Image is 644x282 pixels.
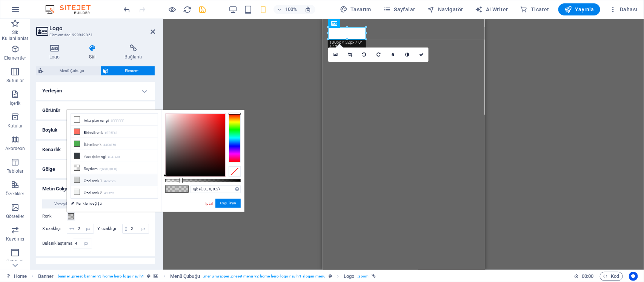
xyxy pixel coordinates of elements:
[46,66,98,75] span: Menü Çubuğu
[71,174,158,186] li: Özel renk 1
[344,272,354,281] span: Seçmek için tıkla. Düzenlemek için çift tıkla
[36,258,155,276] h4: Konumlandırma
[520,6,549,13] span: Ticaret
[424,3,466,15] button: Navigatör
[6,272,27,281] a: Seçimi iptal etmek için tıkla. Sayfaları açmak için çift tıkla
[36,180,155,193] h4: Metin Gölgesi
[36,141,155,159] h4: Kenarlık
[386,48,400,62] a: Bulanıklaştırma
[9,100,20,106] p: İçerik
[103,143,116,148] small: #4CAF50
[123,5,132,14] i: Geri al: Gölgeyi değiştir (Ctrl+Z)
[154,274,158,278] i: Bu element, arka plan içeriyor
[587,273,588,279] span: :
[49,25,155,32] h2: Logo
[76,44,112,60] h4: Stil
[101,66,155,75] button: Element
[105,179,116,184] small: #cacccb
[340,6,371,13] span: Tasarım
[372,274,376,278] i: Bu element bağlantılı
[42,199,83,208] button: Varsayılan
[71,138,158,150] li: İkincil renk
[358,272,369,281] span: . zoom
[574,272,594,281] h6: Oturum süresi
[36,44,76,60] h4: Logo
[42,212,67,221] label: Renk
[328,48,343,62] a: Dosya yöneticisinden, stok fotoğraflardan dosyalar seçin veya dosya(lar) yükleyin
[383,6,415,13] span: Sayfalar
[371,48,386,62] a: 90° sağa döndür
[198,5,207,14] button: save
[67,199,154,208] a: Renkleri değiştir
[49,32,140,38] h3: Element #ed-999949051
[38,272,376,281] nav: breadcrumb
[8,123,23,129] p: Kutular
[609,6,638,13] span: Dahası
[7,168,24,174] p: Tablolar
[183,5,192,14] i: Sayfayı yeniden yükleyin
[5,146,25,152] p: Akordeon
[43,5,100,14] img: Editor Logo
[98,227,122,231] label: Y uzaklığı
[183,5,192,14] button: reload
[603,272,619,281] span: Kod
[6,78,24,84] p: Sütunlar
[55,199,71,208] span: Varsayılan
[6,213,24,219] p: Görseller
[274,5,300,14] button: 100%
[337,3,374,15] button: Tasarım
[6,191,24,197] p: Özellikler
[414,48,429,62] a: Onayla ( Ctrl ⏎ )
[475,6,508,13] span: AI Writer
[36,101,155,120] h4: Görünür
[472,3,511,15] button: AI Writer
[600,272,623,281] button: Kod
[71,114,158,126] li: Arka plan rengi
[71,162,158,174] li: Saydam
[112,44,155,60] h4: Bağlantı
[57,272,144,281] span: . banner .preset-banner-v3-home-hero-logo-nav-h1
[111,118,124,124] small: #FFFFFF
[427,6,463,13] span: Navigatör
[71,126,158,138] li: Birincil renk
[582,272,593,281] span: 00 00
[36,66,100,75] button: Menü Çubuğu
[166,186,177,192] span: #000000
[4,55,26,61] p: Elementler
[606,3,641,15] button: Dahası
[42,227,67,231] label: X uzaklığı
[629,272,638,281] button: Usercentrics
[205,201,214,206] a: İptal
[168,5,177,14] button: Ön izleme modundan çıkıp düzenlemeye devam etmek için buraya tıklayın
[343,48,357,62] a: Kırpma modu
[105,130,117,136] small: #FF6F61
[38,272,54,281] span: Seçmek için tıkla. Düzenlemek için çift tıkla
[36,82,155,100] h4: Yerleşim
[215,199,241,208] button: Uygulayın
[304,6,311,13] i: Yeniden boyutlandırmada yakınlaştırma düzeyini seçilen cihaza uyacak şekilde otomatik olarak ayarla.
[229,166,241,177] div: Clear Color Selection
[329,274,332,278] i: Bu element, özelleştirilebilir bir ön ayar
[148,274,151,278] i: Bu element, özelleştirilebilir bir ön ayar
[36,160,155,178] h4: Gölge
[71,150,158,162] li: Yazı tipi rengi
[357,48,371,62] a: 90° sola döndür
[564,6,594,13] span: Yayınla
[6,236,24,242] p: Kaydırıcı
[285,5,297,14] h6: 100%
[71,186,158,198] li: Özel renk 2
[100,167,117,172] small: rgba(0,0,0,.0)
[105,191,115,196] small: #f0f2f1
[108,155,120,160] small: #343A40
[517,3,552,15] button: Ticaret
[42,241,73,245] label: Bulanıklaştırma
[111,66,152,75] span: Element
[123,5,132,14] button: undo
[36,121,155,139] h4: Boşluk
[380,3,418,15] button: Sayfalar
[170,272,200,281] span: Seçmek için tıkla. Düzenlemek için çift tıkla
[400,48,414,62] a: Gri tonlama
[558,3,600,15] button: Yayınla
[198,5,207,14] i: Kaydet (Ctrl+S)
[203,272,326,281] span: . menu-wrapper .preset-menu-v2-home-hero-logo-nav-h1-slogan-menu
